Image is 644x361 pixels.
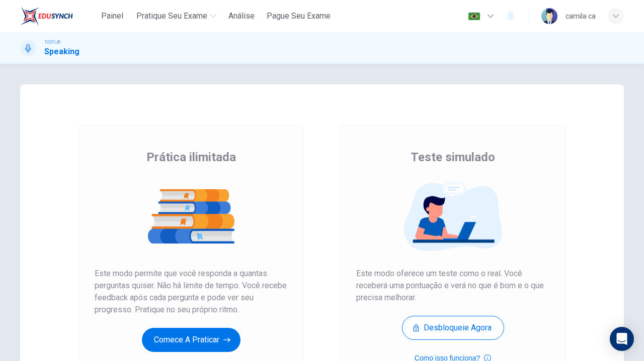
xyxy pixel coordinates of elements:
span: Análise [228,10,255,22]
img: pt [468,13,480,20]
img: Profile picture [541,8,557,24]
span: Pratique seu exame [136,10,207,22]
a: EduSynch logo [20,6,96,26]
button: Pague Seu Exame [263,7,335,25]
button: Análise [224,7,259,25]
button: Comece a praticar [142,328,240,352]
span: Teste simulado [411,149,495,165]
h1: Speaking [44,46,79,58]
div: Open Intercom Messenger [610,327,634,351]
span: TOEFL® [44,39,60,46]
span: Prática ilimitada [146,149,236,165]
span: Painel [101,10,123,22]
button: Pratique seu exame [132,7,220,25]
span: Pague Seu Exame [267,10,331,22]
button: Desbloqueie agora [402,316,504,340]
div: camila ca [566,10,596,22]
span: Este modo oferece um teste como o real. Você receberá uma pontuação e verá no que é bom e o que p... [356,268,549,304]
span: Este modo permite que você responda a quantas perguntas quiser. Não há limite de tempo. Você rece... [95,268,288,316]
img: EduSynch logo [20,6,73,26]
button: Painel [96,7,128,25]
